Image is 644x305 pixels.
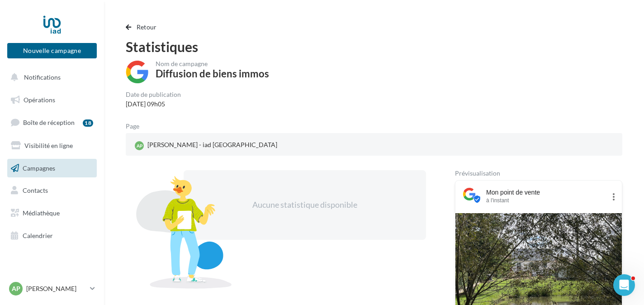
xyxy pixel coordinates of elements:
[24,142,73,149] span: Visibilité en ligne
[137,143,142,149] span: AP
[5,181,99,200] a: Contacts
[23,119,75,126] span: Boîte de réception
[455,170,622,176] div: Prévisualisation
[137,23,157,31] span: Retour
[7,280,97,297] a: AP [PERSON_NAME]
[213,199,397,211] div: Aucune statistique disponible
[126,22,161,33] button: Retour
[5,204,99,223] a: Médiathèque
[5,68,95,87] button: Notifications
[24,73,61,81] span: Notifications
[5,136,99,155] a: Visibilité en ligne
[23,232,53,239] span: Calendrier
[126,100,181,109] div: [DATE] 09h05
[83,119,93,127] div: 18
[156,61,269,67] div: Nom de campagne
[156,69,269,79] div: Diffusion de biens immos
[23,164,55,172] span: Campagnes
[133,138,279,152] div: [PERSON_NAME] - iad [GEOGRAPHIC_DATA]
[5,91,99,110] a: Opérations
[12,284,20,293] span: AP
[26,284,86,293] p: [PERSON_NAME]
[5,159,99,178] a: Campagnes
[126,91,181,98] div: Date de publication
[5,113,99,132] a: Boîte de réception18
[486,188,606,197] div: Mon point de vente
[486,197,606,204] div: à l'instant
[5,226,99,245] a: Calendrier
[126,40,622,53] div: Statistiques
[133,138,294,152] a: AP [PERSON_NAME] - iad [GEOGRAPHIC_DATA]
[23,209,60,217] span: Médiathèque
[24,96,55,104] span: Opérations
[7,43,97,58] button: Nouvelle campagne
[126,123,147,129] div: Page
[613,274,635,296] iframe: Intercom live chat
[23,186,48,194] span: Contacts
